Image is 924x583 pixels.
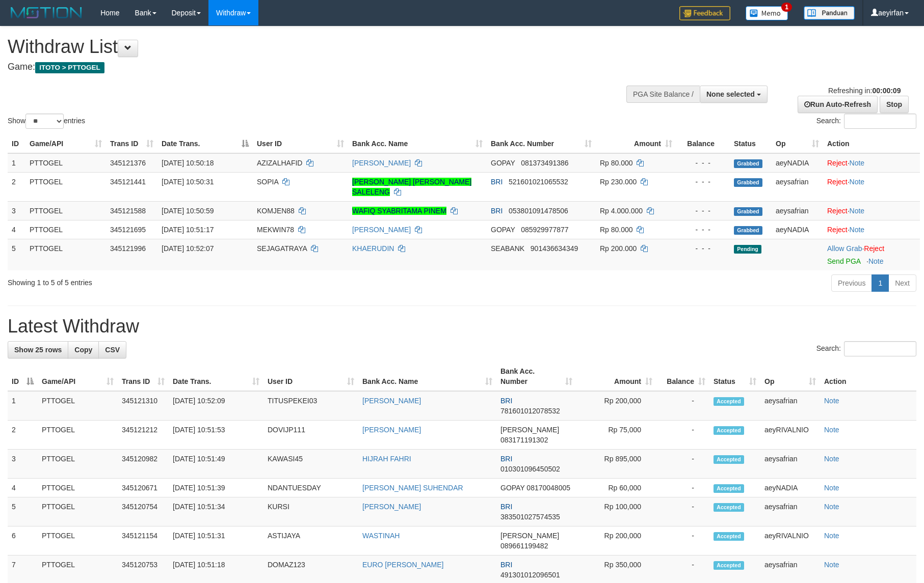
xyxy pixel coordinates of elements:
span: Copy 089661199482 to clipboard [500,542,548,550]
span: · [827,244,864,253]
a: [PERSON_NAME] SUHENDAR [362,484,463,492]
th: Op: activate to sort column ascending [760,362,820,391]
td: - [656,479,709,497]
a: Note [824,455,839,463]
span: SEABANK [491,244,524,253]
th: Game/API: activate to sort column ascending [25,134,106,153]
a: Next [888,274,916,292]
span: Copy 383501027574535 to clipboard [500,513,560,521]
a: Note [824,484,839,492]
a: Show 25 rows [8,341,68,358]
th: Action [820,362,916,391]
span: Rp 80.000 [600,159,633,167]
td: 1 [8,153,25,173]
span: Refreshing in: [828,87,901,95]
span: 345121376 [110,159,146,167]
a: Run Auto-Refresh [798,96,878,113]
a: Reject [827,178,848,186]
span: CSV [105,346,120,354]
h4: Game: [8,62,606,72]
td: - [656,497,709,526]
span: [PERSON_NAME] [500,532,559,540]
span: AZIZALHAFID [257,159,302,167]
td: PTTOGEL [25,172,106,201]
td: aeysafrian [772,201,823,220]
th: Trans ID: activate to sort column ascending [118,362,169,391]
th: Balance [676,134,730,153]
select: Showentries [25,114,64,129]
span: Accepted [714,484,744,493]
th: Bank Acc. Number: activate to sort column ascending [487,134,596,153]
span: Copy 08170048005 to clipboard [526,484,570,492]
td: 345120982 [118,450,169,479]
th: Trans ID: activate to sort column ascending [106,134,157,153]
td: DOVIJP111 [263,421,358,450]
span: Show 25 rows [14,346,62,354]
span: Accepted [714,426,744,435]
td: aeyRIVALNIO [760,526,820,556]
td: 5 [8,239,25,270]
th: User ID: activate to sort column ascending [263,362,358,391]
span: Copy 053801091478506 to clipboard [509,207,568,215]
td: 3 [8,201,25,220]
td: PTTOGEL [25,220,106,239]
td: KAWASI45 [263,450,358,479]
td: PTTOGEL [25,153,106,173]
span: Copy 901436634349 to clipboard [531,244,578,253]
a: Reject [827,159,848,167]
span: 1 [781,3,792,12]
td: 2 [8,421,38,450]
a: Note [824,426,839,434]
span: MEKWIN78 [257,226,294,234]
td: [DATE] 10:51:31 [169,526,263,556]
a: Note [824,503,839,511]
span: SEJAGATRAYA [257,244,307,253]
th: Date Trans.: activate to sort column descending [157,134,253,153]
td: - [656,526,709,556]
a: KHAERUDIN [352,244,394,253]
td: 345121212 [118,421,169,450]
a: Note [850,178,865,186]
label: Search: [816,341,916,356]
a: Note [824,561,839,569]
td: 345120671 [118,479,169,497]
span: Copy 081373491386 to clipboard [521,159,568,167]
a: CSV [98,341,126,358]
a: Allow Grab [827,244,862,253]
td: · [823,220,920,239]
td: 345121310 [118,391,169,421]
span: Grabbed [734,178,762,187]
td: PTTOGEL [38,391,118,421]
span: Copy 491301012096501 to clipboard [500,571,560,579]
div: PGA Site Balance / [626,86,700,103]
span: [DATE] 10:50:59 [162,207,214,215]
span: 345121695 [110,226,146,234]
td: PTTOGEL [38,450,118,479]
span: Pending [734,245,761,254]
a: Note [850,226,865,234]
td: PTTOGEL [38,526,118,556]
span: None selected [706,90,755,98]
img: Button%20Memo.svg [746,6,788,20]
td: - [656,421,709,450]
a: Note [824,397,839,405]
a: WASTINAH [362,532,400,540]
td: · [823,172,920,201]
th: Status: activate to sort column ascending [709,362,760,391]
span: 345121588 [110,207,146,215]
td: PTTOGEL [25,201,106,220]
a: WAFIQ SYABRITAMA PINEM [352,207,446,215]
span: Rp 200.000 [600,244,637,253]
a: [PERSON_NAME] [362,426,421,434]
td: - [656,391,709,421]
label: Show entries [8,114,85,129]
td: 345120754 [118,497,169,526]
td: [DATE] 10:52:09 [169,391,263,421]
td: PTTOGEL [38,497,118,526]
td: aeysafrian [760,497,820,526]
th: ID: activate to sort column descending [8,362,38,391]
a: Note [868,257,884,265]
span: BRI [500,455,512,463]
td: 4 [8,479,38,497]
div: - - - [680,206,726,216]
